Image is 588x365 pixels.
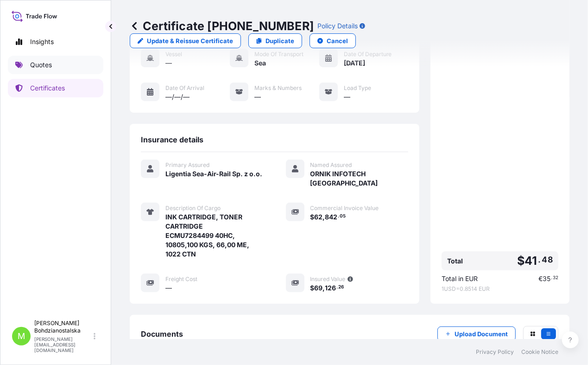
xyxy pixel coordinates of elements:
[437,327,516,341] button: Upload Document
[340,215,346,218] span: 05
[30,83,65,93] p: Certificates
[317,21,358,31] p: Policy Details
[165,161,209,169] span: Primary Assured
[553,276,558,280] span: 32
[18,332,25,341] span: M
[266,36,294,45] p: Duplicate
[310,33,356,48] button: Cancel
[165,275,197,283] span: Freight Cost
[34,336,92,353] p: [PERSON_NAME][EMAIL_ADDRESS][DOMAIN_NAME]
[8,79,103,97] a: Certificates
[310,275,346,283] span: Insured Value
[254,92,261,102] span: —
[310,169,409,188] span: ORNIK INFOTECH [GEOGRAPHIC_DATA]
[8,56,103,74] a: Quotes
[327,36,348,45] p: Cancel
[30,60,52,70] p: Quotes
[8,32,103,51] a: Insights
[165,205,221,212] span: Description Of Cargo
[141,329,183,339] span: Documents
[254,84,302,92] span: Marks & Numbers
[325,285,336,291] span: 126
[447,256,463,266] span: Total
[325,214,338,220] span: 842
[315,214,323,220] span: 62
[315,285,323,291] span: 69
[476,348,514,356] a: Privacy Policy
[248,33,302,48] a: Duplicate
[34,320,92,334] p: [PERSON_NAME] Bohdzianostalska
[130,33,241,48] a: Update & Reissue Certificate
[538,257,541,263] span: .
[165,283,172,293] span: —
[542,257,553,263] span: 48
[336,286,338,289] span: .
[344,92,350,102] span: —
[442,274,478,283] span: Total in EUR
[310,161,352,169] span: Named Assured
[538,275,543,282] span: €
[455,329,508,339] p: Upload Document
[310,205,379,212] span: Commercial Invoice Value
[525,255,537,267] span: 41
[147,36,233,45] p: Update & Reissue Certificate
[543,275,550,282] span: 35
[323,285,325,291] span: ,
[165,212,264,259] span: INK CARTRIDGE, TONER CARTRIDGE ECMU7284499 40HC, 10805,100 KGS, 66,00 ME, 1022 CTN
[310,214,315,220] span: $
[442,285,558,293] span: 1 USD = 0.8514 EUR
[338,215,339,218] span: .
[310,285,315,291] span: $
[517,255,525,267] span: $
[521,348,558,356] a: Cookie Notice
[165,92,190,102] span: —/—/—
[338,286,344,289] span: 26
[141,135,203,144] span: Insurance details
[344,84,371,92] span: Load Type
[551,276,552,280] span: .
[30,37,54,46] p: Insights
[130,19,314,33] p: Certificate [PHONE_NUMBER]
[165,169,262,179] span: Ligentia Sea-Air-Rail Sp. z o.o.
[323,214,325,220] span: ,
[165,84,204,92] span: Date of Arrival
